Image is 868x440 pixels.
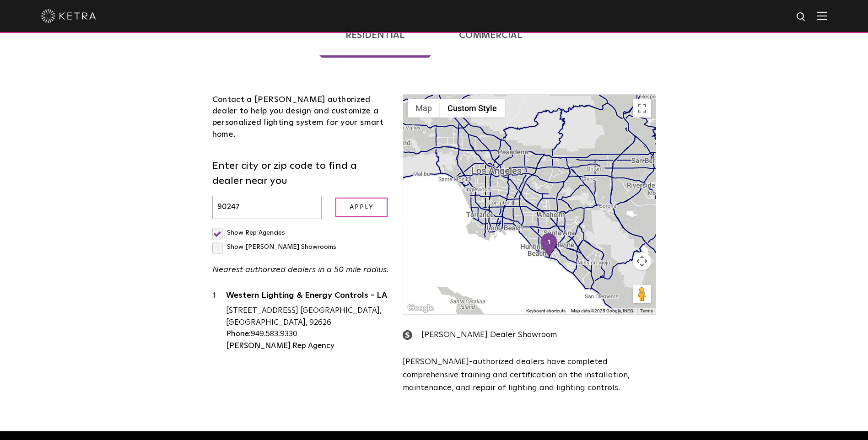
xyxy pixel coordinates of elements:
[405,302,436,314] img: Google
[817,11,827,20] img: Hamburger%20Nav.svg
[226,342,334,350] strong: [PERSON_NAME] Rep Agency
[796,11,807,23] img: search icon
[212,244,336,250] label: Show [PERSON_NAME] Showrooms
[405,302,436,314] a: Open this area in Google Maps (opens a new window)
[633,285,651,303] button: Drag Pegman onto the map to open Street View
[212,94,389,140] div: Contact a [PERSON_NAME] authorized dealer to help you design and customize a personalized lightin...
[226,291,389,303] a: Western Lighting & Energy Controls - LA
[226,328,389,340] div: 949.583.9330
[633,252,651,270] button: Map camera controls
[226,305,389,328] div: [STREET_ADDRESS] [GEOGRAPHIC_DATA], [GEOGRAPHIC_DATA], 92626
[335,198,388,217] input: Apply
[633,99,651,118] button: Toggle fullscreen view
[212,230,285,236] label: Show Rep Agencies
[440,99,505,118] button: Custom Style
[571,308,635,313] span: Map data ©2025 Google, INEGI
[212,263,389,277] p: Nearest authorized dealers in a 50 mile radius.
[212,290,226,352] div: 1
[403,330,412,340] img: showroom_icon.png
[539,233,559,258] div: 1
[403,355,656,395] p: [PERSON_NAME]-authorized dealers have completed comprehensive training and certification on the i...
[403,328,656,342] div: [PERSON_NAME] Dealer Showroom
[212,159,389,189] label: Enter city or zip code to find a dealer near you
[41,9,96,23] img: ketra-logo-2019-white
[212,196,322,219] input: Enter city or zip code
[226,330,251,338] strong: Phone:
[526,308,566,314] button: Keyboard shortcuts
[433,13,549,58] a: Commercial
[640,308,653,313] a: Terms
[408,99,440,118] button: Show street map
[319,13,431,58] a: Residential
